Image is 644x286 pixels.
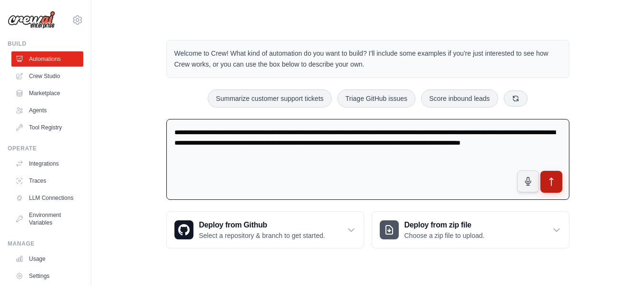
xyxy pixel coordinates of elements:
a: Agents [11,103,83,118]
a: Environment Variables [11,207,83,230]
a: LLM Connections [11,190,83,206]
div: Manage [8,240,83,247]
button: Summarize customer support tickets [208,89,331,108]
div: Operate [8,145,83,152]
div: Build [8,40,83,48]
a: Settings [11,268,83,284]
p: Select a repository & branch to get started. [199,231,325,240]
a: Usage [11,251,83,266]
a: Tool Registry [11,120,83,135]
button: Score inbound leads [421,89,498,108]
img: Logo [8,11,55,29]
p: Welcome to Crew! What kind of automation do you want to build? I'll include some examples if you'... [174,48,561,70]
a: Integrations [11,156,83,171]
button: Triage GitHub issues [337,89,415,108]
h3: Deploy from zip file [404,219,485,231]
a: Traces [11,173,83,188]
a: Automations [11,51,83,67]
a: Marketplace [11,86,83,101]
p: Choose a zip file to upload. [404,231,485,240]
h3: Deploy from Github [199,219,325,231]
iframe: Chat Widget [596,240,644,286]
a: Crew Studio [11,69,83,84]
